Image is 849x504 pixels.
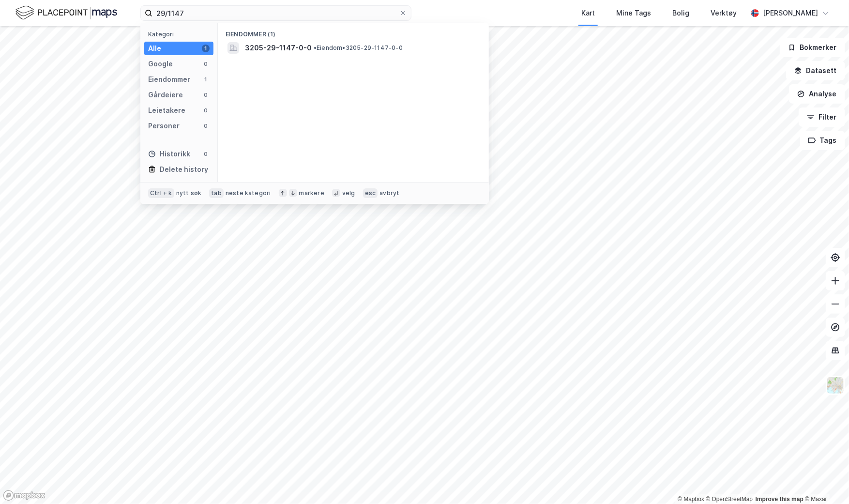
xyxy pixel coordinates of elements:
button: Filter [799,107,845,127]
div: Delete history [160,164,208,175]
div: Bolig [672,7,689,19]
input: Søk på adresse, matrikkel, gårdeiere, leietakere eller personer [152,6,399,20]
div: esc [363,188,378,198]
div: Eiendommer (1) [218,23,489,40]
div: tab [209,188,224,198]
div: avbryt [379,189,399,197]
button: Analyse [789,84,845,104]
img: logo.f888ab2527a4732fd821a326f86c7f29.svg [15,4,117,21]
div: Historikk [148,148,190,160]
div: 0 [202,107,210,114]
span: 3205-29-1147-0-0 [245,42,312,54]
a: Mapbox [678,496,704,503]
div: 0 [202,91,210,99]
div: Verktøy [711,7,737,19]
div: Ctrl + k [148,188,174,198]
div: Mine Tags [616,7,651,19]
div: Leietakere [148,105,185,116]
div: Eiendommer [148,74,190,85]
div: 0 [202,60,210,68]
div: neste kategori [226,189,271,197]
div: nytt søk [176,189,202,197]
div: Google [148,58,173,70]
a: Improve this map [756,496,804,503]
img: Z [826,376,845,395]
div: velg [342,189,355,197]
button: Tags [800,131,845,150]
div: Gårdeiere [148,89,183,101]
button: Bokmerker [780,38,845,57]
div: 1 [202,45,210,52]
div: Personer [148,120,180,132]
div: 1 [202,76,210,83]
iframe: Chat Widget [801,458,849,504]
span: Eiendom • 3205-29-1147-0-0 [314,44,403,52]
a: OpenStreetMap [706,496,753,503]
a: Mapbox homepage [3,490,45,501]
div: 0 [202,122,210,130]
span: • [314,44,317,51]
button: Datasett [786,61,845,80]
div: markere [299,189,324,197]
div: Alle [148,43,161,54]
div: [PERSON_NAME] [763,7,818,19]
div: 0 [202,150,210,158]
div: Kategori [148,31,213,38]
div: Kart [581,7,595,19]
